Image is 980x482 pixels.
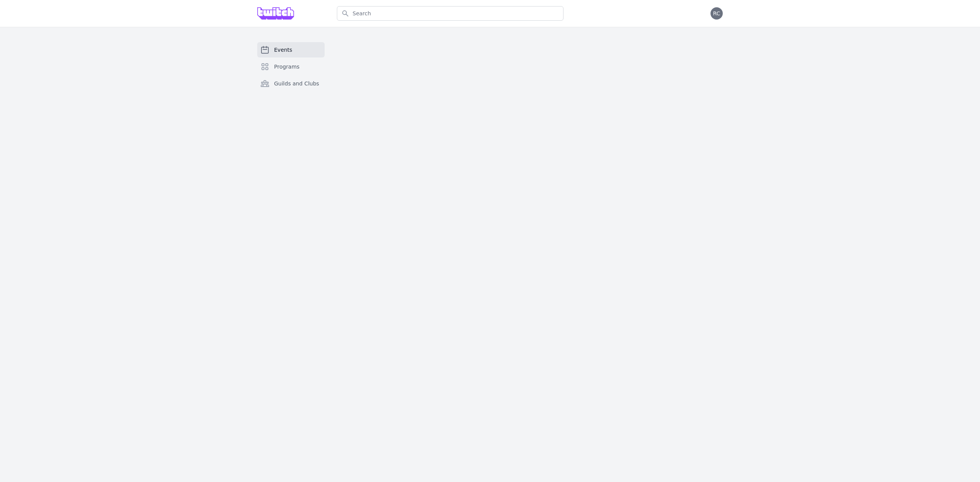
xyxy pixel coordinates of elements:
[257,42,325,103] nav: Sidebar
[257,7,294,20] img: Grove
[257,76,325,91] a: Guilds and Clubs
[713,11,720,16] span: RC
[274,80,319,87] span: Guilds and Clubs
[337,6,563,21] input: Search
[274,63,299,70] span: Programs
[257,42,325,57] a: Events
[710,7,723,20] button: RC
[257,59,325,74] a: Programs
[274,46,292,54] span: Events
